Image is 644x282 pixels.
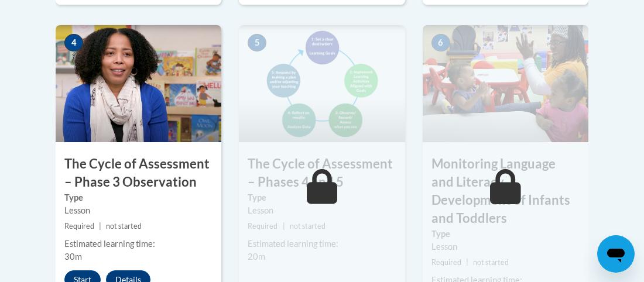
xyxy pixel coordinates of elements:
[466,258,468,267] span: |
[248,222,278,231] span: Required
[290,222,326,231] span: not started
[64,204,213,217] div: Lesson
[56,155,221,191] h3: The Cycle of Assessment – Phase 3 Observation
[64,191,213,204] label: Type
[431,258,461,267] span: Required
[248,238,396,250] div: Estimated learning time:
[64,222,94,231] span: Required
[239,155,405,191] h3: The Cycle of Assessment – Phases 4 and 5
[423,25,588,142] img: Course Image
[64,252,82,262] span: 30m
[64,34,83,51] span: 4
[106,222,142,231] span: not started
[248,204,396,217] div: Lesson
[56,25,221,142] img: Course Image
[99,222,101,231] span: |
[64,238,213,250] div: Estimated learning time:
[423,155,588,227] h3: Monitoring Language and Literacy Development of Infants and Toddlers
[431,228,580,240] label: Type
[597,235,635,273] iframe: Button to launch messaging window
[431,34,450,51] span: 6
[431,240,580,253] div: Lesson
[248,191,396,204] label: Type
[239,25,405,142] img: Course Image
[248,252,265,262] span: 20m
[473,258,509,267] span: not started
[248,34,266,51] span: 5
[283,222,285,231] span: |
